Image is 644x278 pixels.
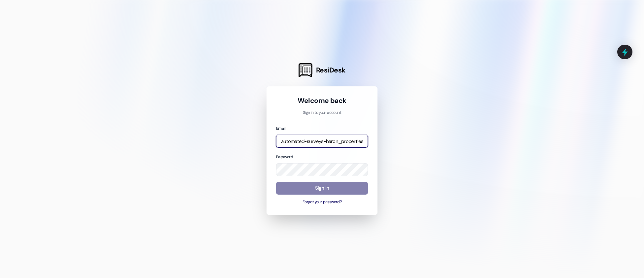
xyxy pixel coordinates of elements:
[299,63,312,77] img: ResiDesk Logo
[276,126,285,131] label: Email
[276,154,293,160] label: Password
[276,110,368,116] p: Sign in to your account
[276,182,368,195] button: Sign In
[276,199,368,205] button: Forgot your password?
[276,135,368,148] input: name@example.com
[316,66,345,75] span: ResiDesk
[276,96,368,105] h1: Welcome back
